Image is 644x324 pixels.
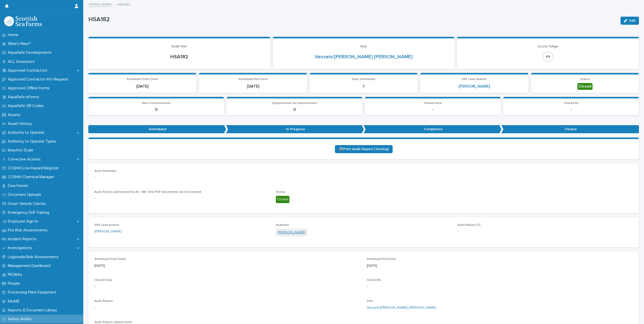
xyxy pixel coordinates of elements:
[91,84,193,89] p: [DATE]
[94,191,201,194] span: Audit Scores (Generated by AI) - NB: Only PDF documents can be scanned
[335,145,393,153] a: 🖨️Print Audit Report (Testing)
[6,299,23,304] p: RA/MS
[142,102,171,105] span: Non-Conformances
[89,1,112,7] a: Safety Audits
[580,78,590,81] span: Status
[226,125,364,133] p: In Progress
[577,83,593,90] div: Closed
[564,102,578,105] span: Closed By
[94,263,361,268] p: [DATE]
[276,191,285,194] span: Status
[94,170,116,173] span: Audit Summary
[6,59,39,64] p: ACL Assessors
[94,305,361,310] p: -
[127,78,158,81] span: Scheduled Start Date
[368,107,498,112] p: -
[424,102,442,105] span: Closed Date
[94,175,633,180] p: -
[94,300,113,303] span: Audit Report
[6,192,45,197] p: Document Uploads
[276,196,289,203] div: Closed
[6,183,32,188] p: Dive Permit
[339,147,389,151] span: 🖨️Print Audit Report (Testing)
[6,228,51,233] p: Fire Risk Assessments
[367,263,633,268] p: [DATE]
[94,196,270,201] p: -
[94,224,119,227] span: SSF Lead Auditor
[88,125,226,133] p: Scheduled
[171,45,187,48] span: Audit Ref
[94,229,122,234] a: [PERSON_NAME]
[94,321,132,324] span: Audit Report Upload Date
[276,224,289,227] span: Auditees
[6,157,45,162] p: Corrective Actions
[367,300,373,303] span: Site
[6,33,22,37] p: Home
[542,55,554,59] div: 0 %
[459,84,490,89] a: [PERSON_NAME]
[6,263,55,268] p: Management Dashboard
[4,16,42,26] img: bPIBxiqnSb2ggTQWdOVV
[6,255,63,259] p: Legionella Risk Assessments
[458,224,481,227] span: Audit Report CC
[6,50,56,55] p: AquaSafe Developments
[6,121,36,126] p: Asset History
[6,86,53,91] p: Approved Offline Forms
[6,210,53,215] p: Emergency Drill Training
[6,77,72,82] p: Approved Contractor Info Request
[94,54,264,60] p: HSA182
[6,139,60,144] p: Authority to Operate Types
[367,279,381,282] span: Closed By
[6,68,51,73] p: Approved Contractors
[6,103,48,108] p: AquaSafe QR Codes
[202,84,304,89] p: [DATE]
[6,237,40,241] p: Incident Reports
[6,272,26,277] p: PEDRAs
[367,284,633,289] p: -
[352,78,375,81] span: Days Scheduled
[6,166,63,171] p: COSHH Low Hazard Register
[6,41,35,46] p: What's New?
[94,279,113,282] span: Closed Date
[230,107,359,112] p: 0
[6,246,36,250] p: Investigations
[6,290,60,295] p: Processing Plant Equipment
[315,54,413,60] a: Vessels/[PERSON_NAME] [PERSON_NAME]
[6,201,50,206] p: Driver Vehicle Checks
[6,308,61,313] p: Reports & Document Library
[278,230,305,235] a: [PERSON_NAME]
[6,281,24,286] p: People
[621,17,639,25] button: Edit
[367,258,396,261] span: Scheduled End Date
[6,219,42,224] p: Employee Sign-In
[506,107,636,112] p: -
[6,113,24,117] p: Assets
[91,107,221,112] p: 0
[629,19,636,22] span: Edit
[6,148,37,153] p: Beaufort Scale
[6,317,36,321] p: Safety Audits
[238,78,268,81] span: Scheduled End Date
[458,229,633,234] p: -
[6,130,48,135] p: Authority to Operate
[94,258,126,261] span: Scheduled Start Date
[538,45,558,48] span: Score %Age
[6,175,58,179] p: COSHH Chemical Manager
[367,305,436,310] a: Vessels/[PERSON_NAME] [PERSON_NAME]
[88,16,616,23] p: HSA182
[364,125,501,133] p: Completed
[313,84,415,89] p: 1
[501,125,639,133] p: Closed
[360,45,367,48] span: Site
[462,78,487,81] span: SSF Lead Auditor
[94,284,361,289] p: -
[117,1,130,7] p: HSA182
[6,95,43,99] p: AquaSafe eForms
[272,102,317,105] span: Opportunities for Improvement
